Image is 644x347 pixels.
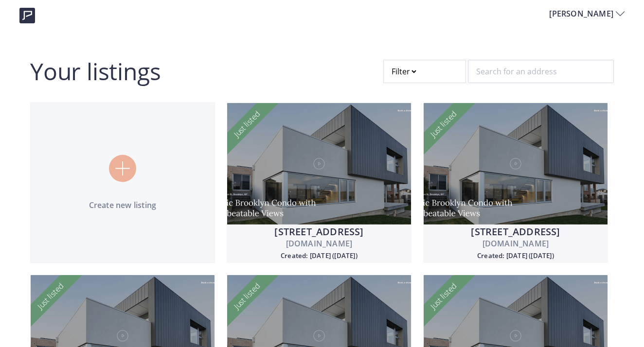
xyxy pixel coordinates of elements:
[30,60,161,83] h2: Your listings
[30,103,215,263] a: Create new listing
[31,199,215,211] p: Create new listing
[468,60,614,83] input: Search for an address
[19,8,35,23] img: logo
[549,8,616,19] span: [PERSON_NAME]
